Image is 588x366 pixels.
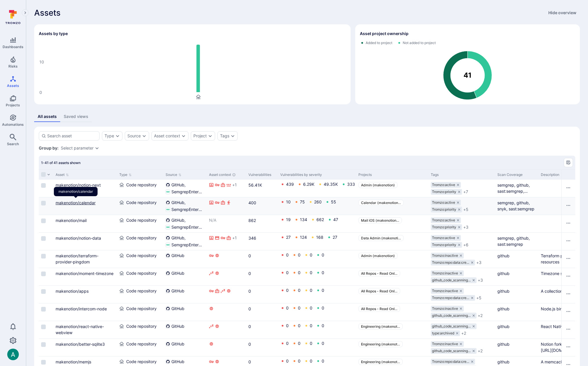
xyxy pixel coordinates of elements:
a: 0 [322,252,324,257]
button: Row actions menu [564,307,573,316]
button: Manage columns [564,158,573,167]
a: 0 [298,341,301,346]
div: Cell for Vulnerabilities by severity [278,180,356,197]
span: Code repository [126,200,157,205]
button: Row actions menu [564,236,573,245]
a: 0 [286,305,289,310]
a: makenotion/react-native-webview [56,324,104,335]
div: Vulnerabilities by severity [280,172,354,177]
div: tags-cell-asset [431,217,493,230]
a: 134 [300,217,307,222]
span: + 3 [478,277,483,283]
span: Engineering (makenot … [361,324,400,329]
div: Cell for Source [163,233,207,250]
button: Expand dropdown [95,146,99,150]
a: 19 [286,217,291,222]
span: Admin (makenotion) [361,183,395,187]
div: Cell for Type [117,180,163,197]
div: Cell for Tags [428,215,495,232]
a: 400 [248,200,256,205]
div: Saved views [64,114,88,119]
div: Cell for selection [39,250,53,268]
button: Source [127,134,141,138]
span: github_code_scanning … [432,313,471,318]
a: All Repos - Read Only (makenotion) [358,288,400,294]
span: Tromzo:repo:data:cre … [432,296,469,300]
button: Row actions menu [564,201,573,210]
button: Row actions menu [564,218,573,228]
button: Hide overview [545,8,580,17]
a: 260 [314,199,322,204]
div: Tromzo:inactive [431,306,464,312]
div: Tromzo:repo:data:credential (BETA) [431,260,475,265]
div: Cell for Type [117,215,163,232]
span: Tromzo:inactive [432,289,458,293]
a: 0 [248,289,251,294]
a: 0 [248,359,251,364]
a: 0 [286,270,289,275]
div: Cell for Source [163,180,207,197]
div: type:archived [431,330,460,336]
a: makenotion/notion-next [56,183,101,187]
div: Cell for Vulnerabilities [246,180,278,197]
div: Cell for [561,233,575,250]
button: Row actions menu [564,183,573,192]
a: 0 [298,323,301,328]
div: Cell for Projects [356,215,428,232]
a: Engineering (makenotion) [358,359,403,365]
a: Engineering (makenotion) [358,341,403,347]
a: makenotion/memjs [56,359,91,364]
a: 0 [248,342,251,347]
a: 168 [316,235,323,240]
div: Tromzo:inactive [431,341,464,347]
a: 0 [248,253,251,258]
a: 0 [286,341,289,346]
a: 0 [322,358,324,363]
span: GitHub [171,235,186,241]
a: 75 [300,199,305,204]
div: semgrep, github, snyk, sast:semgrep [497,200,536,212]
span: SemgrepEnterprise [171,207,204,212]
a: 0 [298,270,301,275]
span: Select row [41,201,46,205]
text: 41 [464,71,472,80]
span: All Repos - Read Onl … [361,307,398,311]
div: tags-cell-asset [431,200,493,212]
span: Group by: [39,145,58,151]
div: Tromzo:inactive [431,270,464,276]
span: Code repository [126,217,157,223]
span: Tromzo:active [432,183,455,187]
a: 0 [322,323,324,328]
span: Tromzo:priority [432,190,456,194]
span: Select all rows [41,172,46,177]
span: Tromzo:active [432,236,455,240]
span: Tromzo:active [432,218,455,223]
i: Expand navigation menu [23,10,27,15]
button: Type [105,134,114,138]
span: + 2 [461,330,466,336]
span: Engineering (makenot … [361,342,400,346]
div: Tromzo:priority [431,207,462,212]
button: Project [193,134,207,138]
span: Tromzo:inactive [432,253,458,258]
button: Expand dropdown [230,134,235,138]
div: tags-cell-asset [431,235,493,248]
div: Cell for Asset context [207,250,246,268]
div: Cell for selection [39,215,53,232]
div: Cell for Asset context [207,233,246,250]
span: Not added to project [403,41,436,45]
a: 0 [310,252,312,257]
a: 0 [248,271,251,276]
text: 10 [39,59,44,64]
span: Tromzo:priority [432,225,456,230]
div: Cell for Tags [428,233,495,250]
span: + 7 [463,189,468,195]
div: Cell for Vulnerabilities [246,215,278,232]
div: Cell for Source [163,197,207,215]
a: makenotion/moment-timezone [56,271,113,276]
div: Automatically discovered context associated with the asset [232,173,236,176]
button: Select parameter [61,146,94,150]
a: Engineering (makenotion) [358,323,403,329]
